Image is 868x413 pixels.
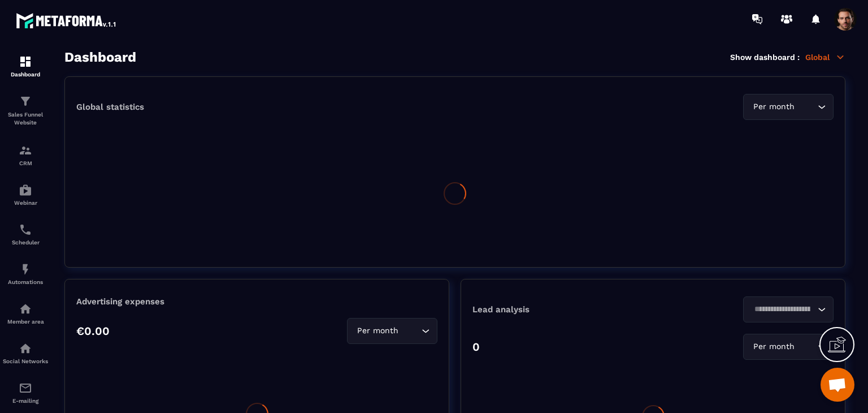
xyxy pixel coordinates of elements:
img: logo [16,10,118,31]
a: social-networksocial-networkSocial Networks [3,333,48,373]
input: Search for option [750,303,815,316]
a: automationsautomationsWebinar [3,175,48,214]
div: Search for option [743,296,834,322]
img: formation [19,55,32,68]
h3: Dashboard [64,49,136,65]
div: Mở cuộc trò chuyện [821,368,854,402]
img: automations [19,302,32,316]
span: Per month [750,341,797,353]
p: Sales Funnel Website [3,111,48,127]
p: 0 [472,340,480,354]
span: Per month [354,325,401,337]
a: formationformationSales Funnel Website [3,86,48,135]
p: Dashboard [3,71,48,78]
p: Member area [3,319,48,325]
p: Show dashboard : [730,53,800,62]
p: CRM [3,160,48,166]
input: Search for option [797,341,815,353]
a: automationsautomationsMember area [3,294,48,333]
p: Social Networks [3,358,48,364]
img: automations [19,263,32,276]
a: emailemailE-mailing [3,373,48,412]
div: Search for option [743,94,834,120]
img: email [19,381,32,395]
div: Search for option [347,318,437,344]
p: Global [805,52,845,62]
span: Per month [750,101,797,113]
img: formation [19,94,32,108]
input: Search for option [401,325,419,337]
input: Search for option [797,101,815,113]
a: automationsautomationsAutomations [3,254,48,294]
img: social-network [19,342,32,355]
p: Global statistics [76,102,144,112]
a: formationformationCRM [3,135,48,175]
img: automations [19,183,32,197]
p: Advertising expenses [76,296,437,307]
p: Scheduler [3,239,48,246]
img: scheduler [19,223,32,236]
a: formationformationDashboard [3,46,48,86]
p: E-mailing [3,398,48,404]
p: Lead analysis [472,304,653,315]
p: Webinar [3,200,48,206]
p: Automations [3,279,48,285]
img: formation [19,144,32,157]
div: Search for option [743,334,834,360]
p: €0.00 [76,324,110,338]
a: schedulerschedulerScheduler [3,214,48,254]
